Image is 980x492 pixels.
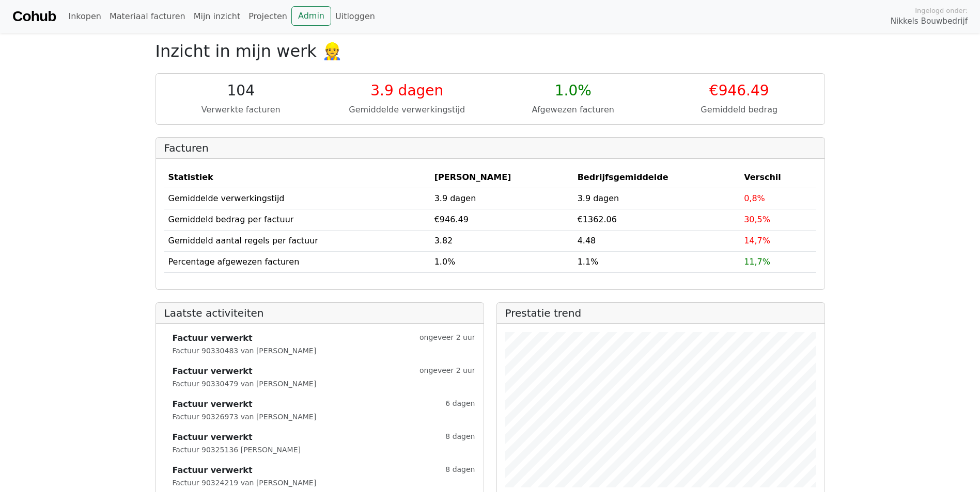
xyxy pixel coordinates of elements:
div: Afgewezen facturen [496,104,650,116]
small: Factuur 90326973 van [PERSON_NAME] [173,413,317,421]
a: Admin [291,6,331,26]
td: 3.9 dagen [430,188,573,209]
td: 4.48 [573,230,740,251]
td: €946.49 [430,209,573,230]
td: 1.1% [573,251,740,272]
td: 3.9 dagen [573,188,740,209]
small: ongeveer 2 uur [419,365,475,378]
small: Factuur 90325136 [PERSON_NAME] [173,446,301,454]
td: Gemiddeld bedrag per factuur [164,209,430,230]
span: 30,5% [744,215,770,224]
td: Gemiddeld aantal regels per factuur [164,230,430,251]
a: Materiaal facturen [105,6,190,27]
span: Nikkels Bouwbedrijf [891,15,968,27]
strong: Factuur verwerkt [173,464,253,477]
h2: Facturen [164,142,816,154]
small: Factuur 90324219 van [PERSON_NAME] [173,479,317,487]
span: 11,7% [744,257,770,267]
strong: Factuur verwerkt [173,431,253,444]
small: ongeveer 2 uur [419,332,475,345]
span: Ingelogd onder: [915,6,968,15]
a: Uitloggen [331,6,379,27]
td: €1362.06 [573,209,740,230]
td: 1.0% [430,251,573,272]
div: 3.9 dagen [330,82,484,100]
small: Factuur 90330483 van [PERSON_NAME] [173,347,317,355]
th: Verschil [740,167,816,188]
h2: Inzicht in mijn werk 👷 [155,41,825,61]
h2: Prestatie trend [505,307,816,319]
a: Mijn inzicht [190,6,245,27]
div: 1.0% [496,82,650,100]
td: 3.82 [430,230,573,251]
td: Gemiddelde verwerkingstijd [164,188,430,209]
strong: Factuur verwerkt [173,398,253,411]
small: 6 dagen [445,398,475,411]
th: Statistiek [164,167,430,188]
small: Factuur 90330479 van [PERSON_NAME] [173,380,317,388]
div: Gemiddeld bedrag [662,104,816,116]
a: Inkopen [64,6,105,27]
div: 104 [164,82,318,100]
td: Percentage afgewezen facturen [164,251,430,272]
strong: Factuur verwerkt [173,365,253,378]
div: Gemiddelde verwerkingstijd [330,104,484,116]
strong: Factuur verwerkt [173,332,253,345]
th: [PERSON_NAME] [430,167,573,188]
small: 8 dagen [445,464,475,477]
small: 8 dagen [445,431,475,444]
h2: Laatste activiteiten [164,307,475,319]
span: 14,7% [744,236,770,245]
div: €946.49 [662,82,816,100]
span: 0,8% [744,193,765,203]
div: Verwerkte facturen [164,104,318,116]
th: Bedrijfsgemiddelde [573,167,740,188]
a: Cohub [12,4,56,29]
a: Projecten [244,6,291,27]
